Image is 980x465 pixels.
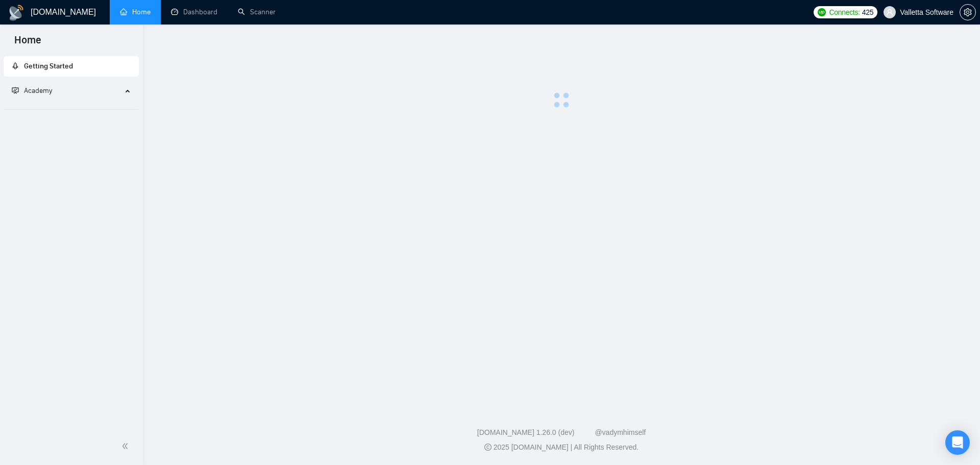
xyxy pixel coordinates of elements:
[4,105,139,112] li: Academy Homepage
[886,9,893,16] span: user
[960,8,976,16] a: setting
[12,87,19,94] span: fund-projection-screen
[484,444,492,451] span: copyright
[238,8,276,16] a: searchScanner
[960,4,976,20] button: setting
[151,442,972,453] div: 2025 [DOMAIN_NAME] | All Rights Reserved.
[6,33,50,54] span: Home
[818,8,826,16] img: upwork-logo.png
[960,8,975,16] span: setting
[12,86,52,95] span: Academy
[945,430,970,455] div: Open Intercom Messenger
[24,62,73,70] span: Getting Started
[24,86,52,95] span: Academy
[12,62,19,69] span: rocket
[829,7,860,18] span: Connects:
[595,428,646,436] a: @vadymhimself
[4,56,139,77] li: Getting Started
[120,8,151,16] a: homeHome
[862,7,873,18] span: 425
[8,5,24,21] img: logo
[121,441,132,451] span: double-left
[477,428,575,436] a: [DOMAIN_NAME] 1.26.0 (dev)
[171,8,217,16] a: dashboardDashboard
